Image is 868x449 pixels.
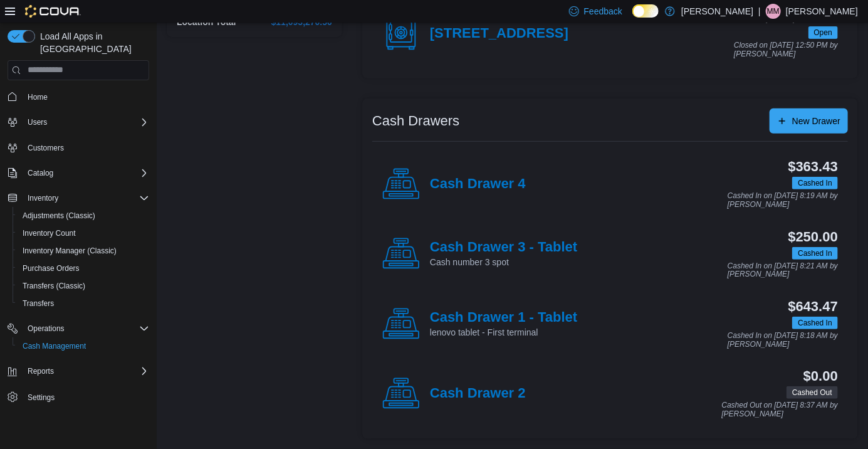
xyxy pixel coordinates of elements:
a: Adjustments (Classic) [18,208,100,223]
h4: Cash Drawer 4 [430,176,526,193]
span: New Drawer [792,115,840,127]
h4: Cash Drawer 2 [430,386,526,402]
button: Inventory [23,191,63,206]
span: Home [28,92,48,102]
nav: Complex example [8,83,149,439]
a: Customers [23,140,69,156]
p: Cashed In on [DATE] 8:19 AM by [PERSON_NAME] [728,192,838,209]
p: [PERSON_NAME] [786,4,858,19]
h3: $363.43 [788,159,838,174]
a: Home [23,90,53,105]
span: Catalog [23,166,149,181]
h4: Cash Drawer 3 - Tablet [430,240,577,256]
button: Inventory [3,189,154,207]
span: Cashed In [792,247,838,260]
h3: Cash Drawers [372,114,459,129]
span: Feedback [584,5,622,18]
button: Inventory Manager (Classic) [13,242,154,260]
p: | [758,4,761,19]
p: Cashed In on [DATE] 8:18 AM by [PERSON_NAME] [728,332,838,349]
button: New Drawer [770,108,848,134]
button: Catalog [23,166,58,181]
span: Cashed In [798,248,832,259]
button: Cash Management [13,337,154,355]
button: Adjustments (Classic) [13,207,154,224]
button: Home [3,88,154,106]
span: Purchase Orders [23,263,80,273]
span: Settings [23,389,149,404]
span: Settings [28,393,55,403]
span: Inventory Count [18,226,149,241]
button: Customers [3,139,154,157]
span: MM [767,4,780,19]
button: Operations [23,321,70,336]
button: Settings [3,388,154,406]
a: Inventory Count [18,226,81,241]
img: Cova [25,5,81,18]
div: Marcus Miller [766,4,781,19]
span: Reports [23,364,149,379]
span: Operations [28,324,65,334]
h3: $0.00 [803,369,838,384]
span: Customers [28,143,64,153]
span: Cashed In [798,177,832,189]
button: Reports [3,362,154,380]
a: Settings [23,390,60,405]
h4: Cash Drawer 1 - Tablet [430,310,577,326]
h3: $643.47 [788,299,838,314]
span: Cashed In [798,317,832,329]
a: Inventory Manager (Classic) [18,243,122,258]
span: Adjustments (Classic) [18,208,149,223]
span: Purchase Orders [18,261,149,276]
h4: [STREET_ADDRESS] [430,26,568,42]
button: Transfers (Classic) [13,277,154,295]
span: Cashed In [792,317,838,329]
span: Inventory [28,193,58,203]
p: Cash number 3 spot [430,256,577,268]
span: Open [814,27,832,38]
span: Inventory Manager (Classic) [23,246,117,256]
p: [PERSON_NAME] [681,4,753,19]
span: Cashed In [792,177,838,189]
button: Purchase Orders [13,260,154,277]
span: Cashed Out [792,387,832,398]
span: Cash Management [18,339,149,354]
span: Inventory Count [23,228,76,238]
p: lenovo tablet - First terminal [430,326,577,339]
a: Transfers (Classic) [18,278,90,293]
span: Customers [23,140,149,156]
a: Transfers [18,296,59,311]
span: Open [808,26,838,39]
button: Inventory Count [13,224,154,242]
button: Catalog [3,164,154,182]
span: Reports [28,366,54,376]
p: Cashed In on [DATE] 8:21 AM by [PERSON_NAME] [728,262,838,279]
span: Cash Management [23,341,86,351]
a: Cash Management [18,339,91,354]
span: Transfers (Classic) [18,278,149,293]
button: Reports [23,364,59,379]
button: Transfers [13,295,154,312]
input: Dark Mode [632,4,659,18]
span: Users [23,115,149,130]
p: Cashed Out on [DATE] 8:37 AM by [PERSON_NAME] [722,401,838,418]
span: Cashed Out [787,386,838,399]
p: Closed on [DATE] 12:50 PM by [PERSON_NAME] [734,41,838,58]
button: Users [23,115,52,130]
span: Inventory [23,191,149,206]
span: Catalog [28,168,53,178]
button: Operations [3,320,154,337]
span: Transfers (Classic) [23,281,85,291]
a: Purchase Orders [18,261,85,276]
span: Load All Apps in [GEOGRAPHIC_DATA] [35,30,149,55]
span: Inventory Manager (Classic) [18,243,149,258]
span: Transfers [23,298,54,309]
span: Transfers [18,296,149,311]
span: Home [23,89,149,105]
button: Users [3,114,154,131]
span: Adjustments (Classic) [23,211,95,221]
h3: $250.00 [788,230,838,245]
span: Users [28,117,47,127]
span: Operations [23,321,149,336]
